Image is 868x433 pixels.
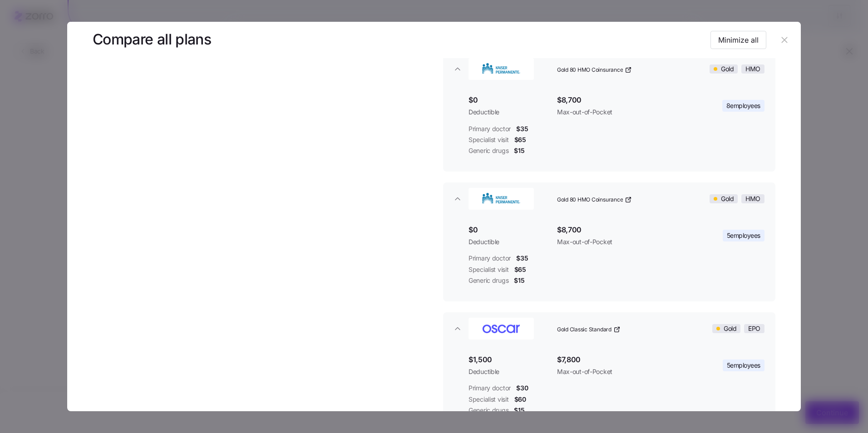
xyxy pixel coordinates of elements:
span: Specialist visit [469,265,509,274]
a: Gold 80 HMO Coinsurance [557,196,632,204]
span: $65 [514,265,526,274]
span: HMO [745,65,760,73]
span: $60 [514,395,526,404]
span: Generic drugs [469,276,508,285]
div: Kaiser PermanenteGold 80 HMO CoinsuranceGoldHMO [443,215,775,301]
span: Gold Classic Standard [557,326,612,334]
span: $8,700 [557,224,676,236]
span: Primary doctor [469,124,511,133]
span: $30 [516,384,528,393]
span: EPO [748,325,760,333]
span: $35 [516,254,528,263]
button: OscarGold Classic StandardGoldEPO [443,312,775,345]
a: Gold Classic Standard [557,326,621,334]
span: Minimize all [718,34,759,45]
button: Kaiser PermanenteGold 80 HMO CoinsuranceGoldHMO [443,182,775,215]
span: Gold 80 HMO Coinsurance [557,196,623,204]
img: Kaiser Permanente [469,190,533,208]
span: $35 [516,124,528,133]
span: $7,800 [557,354,676,365]
img: Kaiser Permanente [469,60,533,78]
span: Generic drugs [469,406,508,415]
a: Gold 80 HMO Coinsurance [557,66,632,74]
span: 5 employees [727,361,760,370]
button: Minimize all [710,31,766,49]
span: Gold [721,65,734,73]
span: Primary doctor [469,254,511,263]
span: Generic drugs [469,146,508,155]
span: $1,500 [469,354,550,365]
span: Deductible [469,108,550,117]
span: HMO [745,195,760,203]
h3: Compare all plans [93,30,211,50]
span: $65 [514,135,526,144]
div: Kaiser PermanenteGold 80 HMO CoinsuranceGoldHMO [443,85,775,172]
span: Max-out-of-Pocket [557,108,676,117]
span: Specialist visit [469,395,509,404]
span: Gold 80 HMO Coinsurance [557,66,623,74]
span: 8 employees [726,101,760,110]
span: Gold [724,325,736,333]
span: Deductible [469,237,550,246]
span: Primary doctor [469,384,511,393]
button: Kaiser PermanenteGold 80 HMO CoinsuranceGoldHMO [443,53,775,85]
span: Max-out-of-Pocket [557,367,676,376]
span: Gold [721,195,734,203]
span: $8,700 [557,94,676,106]
span: 5 employees [727,231,760,240]
span: Max-out-of-Pocket [557,237,676,246]
img: Oscar [469,320,533,338]
span: Deductible [469,367,550,376]
span: $0 [469,94,550,106]
span: $15 [514,276,524,285]
span: Specialist visit [469,135,509,144]
div: OscarGold Classic StandardGoldEPO [443,345,775,431]
span: $0 [469,224,550,236]
span: $15 [514,406,524,415]
span: $15 [514,146,524,155]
